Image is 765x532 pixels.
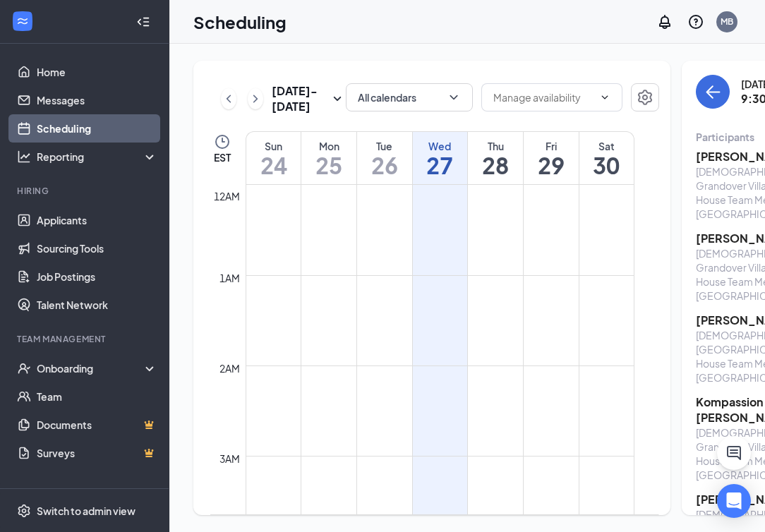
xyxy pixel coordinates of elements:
a: Applicants [37,206,157,234]
svg: ChevronLeft [222,90,236,107]
a: Sourcing Tools [37,234,157,262]
a: Talent Network [37,291,157,319]
svg: Analysis [17,150,31,164]
svg: ArrowLeft [704,83,721,100]
div: Hiring [17,185,155,197]
h3: [DATE] - [DATE] [272,83,329,114]
svg: ChatActive [725,445,742,461]
span: EST [214,150,231,164]
div: Onboarding [37,361,145,375]
a: August 24, 2025 [246,132,301,184]
a: August 29, 2025 [524,132,579,184]
a: Settings [631,83,659,114]
button: ChevronRight [248,88,263,109]
div: Fri [524,139,579,153]
div: Switch to admin view [37,504,135,518]
div: 2am [217,361,243,376]
button: Settings [631,83,659,111]
a: August 26, 2025 [357,132,412,184]
svg: ChevronDown [447,90,461,104]
h1: 26 [357,153,412,177]
svg: Clock [214,133,231,150]
div: Open Intercom Messenger [717,484,751,518]
a: Home [37,58,157,86]
div: Wed [413,139,468,153]
div: 12am [211,188,243,204]
button: All calendarsChevronDown [346,83,473,111]
a: August 28, 2025 [468,132,523,184]
button: back-button [696,75,730,109]
div: Sat [579,139,634,153]
h1: 27 [413,153,468,177]
svg: Settings [637,89,653,106]
div: Tue [357,139,412,153]
a: Job Postings [37,262,157,291]
h1: Scheduling [193,10,287,34]
a: August 27, 2025 [413,132,468,184]
svg: ChevronDown [599,92,610,103]
h1: 29 [524,153,579,177]
div: 3am [217,451,243,466]
svg: Settings [17,504,31,518]
svg: WorkstreamLogo [16,14,30,28]
h1: 25 [301,153,356,177]
h1: 28 [468,153,523,177]
div: Reporting [37,150,158,164]
button: ChatActive [717,436,751,470]
h1: 24 [246,153,301,177]
a: August 30, 2025 [579,132,634,184]
svg: UserCheck [17,361,31,375]
input: Manage availability [493,90,594,105]
a: SurveysCrown [37,439,157,467]
div: Team Management [17,333,155,345]
a: DocumentsCrown [37,411,157,439]
button: ChevronLeft [221,88,236,109]
svg: QuestionInfo [687,13,704,30]
svg: ChevronRight [248,90,263,107]
a: August 25, 2025 [301,132,356,184]
div: MB [721,16,733,28]
div: Mon [301,139,356,153]
h1: 30 [579,153,634,177]
svg: Collapse [136,15,150,29]
div: Thu [468,139,523,153]
div: Sun [246,139,301,153]
div: 1am [217,270,243,286]
a: Scheduling [37,114,157,143]
svg: SmallChevronDown [329,90,346,107]
a: Team [37,382,157,411]
a: Messages [37,86,157,114]
svg: Notifications [656,13,673,30]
